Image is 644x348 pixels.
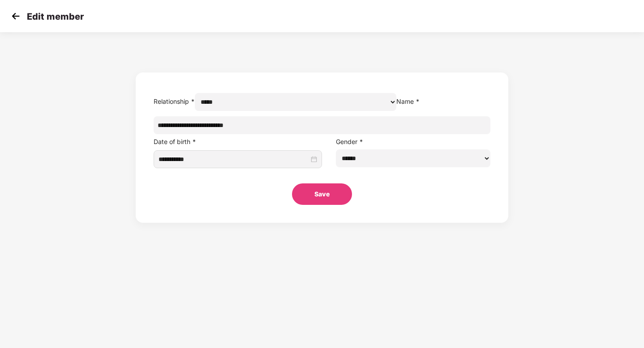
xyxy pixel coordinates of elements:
[336,138,363,145] label: Gender *
[27,11,84,22] p: Edit member
[9,9,22,23] img: svg+xml;base64,PHN2ZyB4bWxucz0iaHR0cDovL3d3dy53My5vcmcvMjAwMC9zdmciIHdpZHRoPSIzMCIgaGVpZ2h0PSIzMC...
[292,183,352,205] button: Save
[154,98,195,105] label: Relationship *
[396,98,420,105] label: Name *
[154,138,196,145] label: Date of birth *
